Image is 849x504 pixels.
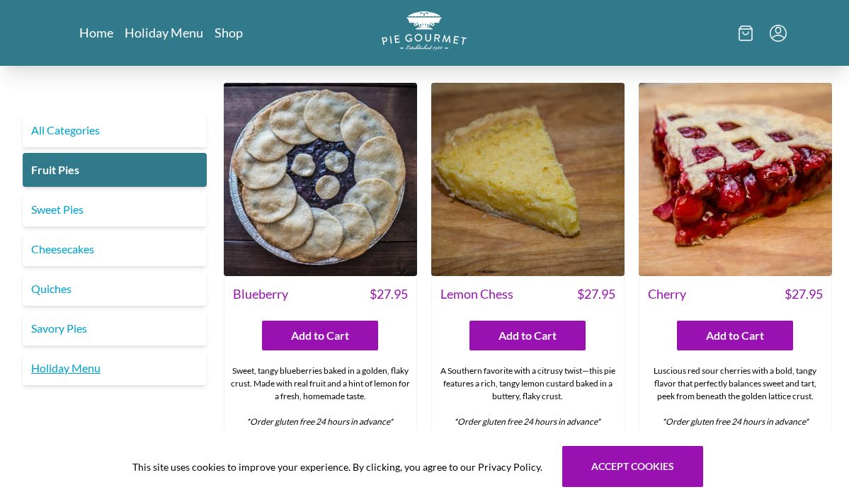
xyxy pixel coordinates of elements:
a: Sweet Pies [23,193,207,227]
a: All Categories [23,113,207,147]
em: *Order gluten free 24 hours in advance* [454,416,600,427]
a: Holiday Menu [125,24,203,41]
div: Sweet, tangy blueberries baked in a golden, flaky crust. Made with real fruit and a hint of lemon... [224,359,416,434]
button: Add to Cart [677,321,793,350]
a: Home [79,24,113,41]
img: logo [382,11,467,50]
img: Lemon Chess [431,83,625,276]
a: Savory Pies [23,311,207,345]
span: $ 27.95 [370,285,408,304]
span: Lemon Chess [440,285,513,304]
img: Blueberry [224,83,417,276]
span: Cherry [648,285,686,304]
span: $ 27.95 [785,285,823,304]
a: Holiday Menu [23,351,207,385]
button: Add to Cart [262,321,378,350]
button: Accept cookies [562,446,703,487]
span: This site uses cookies to improve your experience. By clicking, you agree to our Privacy Policy. [132,459,542,474]
div: A Southern favorite with a citrusy twist—this pie features a rich, tangy lemon custard baked in a... [432,359,624,434]
span: $ 27.95 [577,285,615,304]
button: Menu [770,25,787,42]
span: Add to Cart [498,327,557,344]
img: Cherry [639,83,832,276]
span: Add to Cart [291,327,349,344]
div: Luscious red sour cherries with a bold, tangy flavor that perfectly balances sweet and tart, peek... [639,359,831,447]
a: Quiches [23,272,207,306]
em: *Order gluten free 24 hours in advance* [662,416,809,427]
a: Fruit Pies [23,153,207,187]
a: Shop [215,24,243,41]
a: Logo [382,11,467,55]
button: Add to Cart [469,321,586,350]
a: Cheesecakes [23,232,207,266]
em: *Order gluten free 24 hours in advance* [246,416,393,427]
span: Blueberry [233,285,288,304]
span: Add to Cart [706,327,764,344]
